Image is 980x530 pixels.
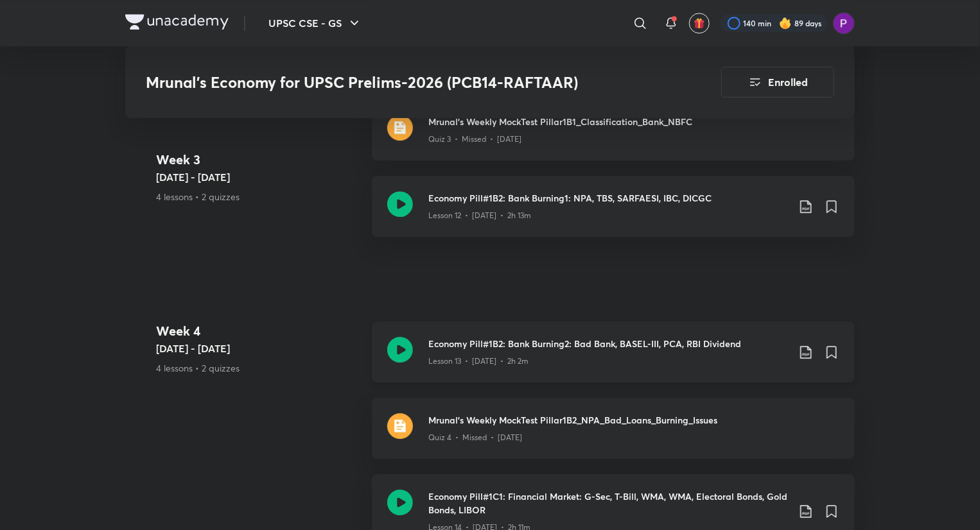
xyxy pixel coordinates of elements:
button: avatar [689,13,710,33]
img: quiz [387,413,413,439]
img: streak [779,17,792,30]
h4: Week 3 [156,151,362,170]
h5: [DATE] - [DATE] [156,341,362,356]
p: Quiz 4 • Missed • [DATE] [428,432,522,443]
p: Lesson 13 • [DATE] • 2h 2m [428,355,529,367]
h3: Economy Pill#1B2: Bank Burning2: Bad Bank, BASEL-III, PCA, RBI Dividend [428,337,788,350]
p: Quiz 3 • Missed • [DATE] [428,133,521,145]
h5: [DATE] - [DATE] [156,170,362,185]
h3: Mrunal's Weekly MockTest Pillar1B1_Classification_Bank_NBFC [428,115,839,128]
button: UPSC CSE - GS [261,10,370,36]
h3: Economy Pill#1B2: Bank Burning1: NPA, TBS, SARFAESI, IBC, DICGC [428,191,788,205]
a: Company Logo [125,14,229,33]
button: Enrolled [721,67,834,98]
p: Lesson 12 • [DATE] • 2h 13m [428,210,531,221]
h3: Economy Pill#1C1: Financial Market: G-Sec, T-Bill, WMA, WMA, Electoral Bonds, Gold Bonds, LIBOR [428,490,788,517]
img: avatar [694,17,705,29]
h3: Mrunal's Weekly MockTest Pillar1B2_NPA_Bad_Loans_Burning_Issues [428,413,839,427]
img: quiz [387,115,413,141]
h4: Week 4 [156,321,362,341]
p: 4 lessons • 2 quizzes [156,361,362,375]
p: 4 lessons • 2 quizzes [156,191,362,204]
h3: Mrunal’s Economy for UPSC Prelims-2026 (PCB14-RAFTAAR) [146,73,649,92]
a: quizMrunal's Weekly MockTest Pillar1B1_Classification_Bank_NBFCQuiz 3 • Missed • [DATE] [372,99,855,176]
img: Company Logo [125,14,229,30]
img: Preeti Pandey [833,12,855,34]
a: quizMrunal's Weekly MockTest Pillar1B2_NPA_Bad_Loans_Burning_IssuesQuiz 4 • Missed • [DATE] [372,398,855,474]
a: Economy Pill#1B2: Bank Burning1: NPA, TBS, SARFAESI, IBC, DICGCLesson 12 • [DATE] • 2h 13m [372,176,855,252]
a: Economy Pill#1B2: Bank Burning2: Bad Bank, BASEL-III, PCA, RBI DividendLesson 13 • [DATE] • 2h 2m [372,321,855,398]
